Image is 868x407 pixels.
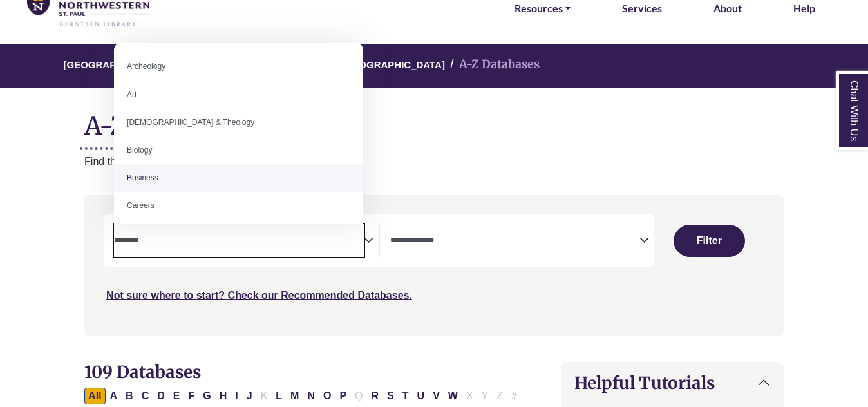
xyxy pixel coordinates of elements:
[216,388,231,404] button: Filter Results H
[84,388,105,404] button: All
[561,363,783,403] button: Helpful Tutorials
[399,388,413,404] button: Filter Results T
[383,388,398,404] button: Filter Results S
[84,195,784,336] nav: Search filters
[114,137,363,164] li: Biology
[84,361,201,383] span: 109 Databases
[335,388,350,404] button: Filter Results P
[122,388,137,404] button: Filter Results B
[319,388,335,404] button: Filter Results O
[106,290,412,301] a: Not sure where to start? Check our Recommended Databases.
[413,388,429,404] button: Filter Results U
[64,57,248,70] a: [GEOGRAPHIC_DATA][PERSON_NAME]
[114,236,363,247] textarea: Search
[390,236,639,247] textarea: Search
[138,388,153,404] button: Filter Results C
[84,153,784,170] p: Find the best library databases for your research.
[84,390,522,401] div: Alpha-list to filter by first letter of database name
[84,101,784,140] h1: A-Z Databases
[114,81,363,109] li: Art
[114,109,363,137] li: [DEMOGRAPHIC_DATA] & Theology
[445,55,540,74] li: A-Z Databases
[169,388,184,404] button: Filter Results E
[106,388,122,404] button: Filter Results A
[114,192,363,220] li: Careers
[114,164,363,192] li: Business
[153,388,169,404] button: Filter Results D
[303,388,319,404] button: Filter Results N
[287,388,303,404] button: Filter Results M
[231,388,241,404] button: Filter Results I
[272,388,286,404] button: Filter Results L
[368,388,383,404] button: Filter Results R
[184,388,198,404] button: Filter Results F
[444,388,462,404] button: Filter Results W
[674,225,744,257] button: Submit for Search Results
[243,388,256,404] button: Filter Results J
[429,388,444,404] button: Filter Results V
[199,388,214,404] button: Filter Results G
[84,44,784,88] nav: breadcrumb
[114,53,363,80] li: Archeology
